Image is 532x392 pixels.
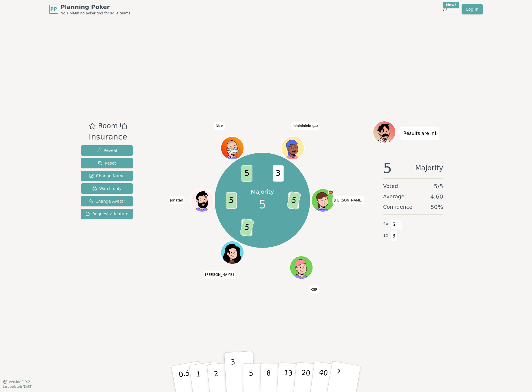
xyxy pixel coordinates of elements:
[430,193,443,201] span: 4.60
[98,160,116,166] span: Reset
[81,196,133,206] button: Change Avatar
[383,232,388,239] span: 1 x
[89,131,127,143] div: Insurance
[286,191,301,210] span: 5
[462,4,483,14] a: Log in
[391,231,397,241] span: 3
[81,183,133,194] button: Watch only
[383,182,398,190] span: Voted
[85,211,128,217] span: Request a feature
[168,196,185,204] span: Click to change your name
[226,192,237,209] span: 5
[231,358,237,389] p: 3
[440,4,450,14] button: New!
[259,196,266,213] span: 5
[282,137,304,159] button: Click to change your avatar
[61,3,130,11] span: Planning Poker
[89,121,96,131] button: Add as favourite
[383,193,404,201] span: Average
[434,182,443,190] span: 5 / 5
[328,189,334,195] span: Luisa is the host
[92,186,122,191] span: Watch only
[239,218,254,237] span: 5
[383,221,388,227] span: 4 x
[291,122,319,130] span: Click to change your name
[311,125,318,128] span: (you)
[9,380,30,384] span: Version 0.9.2
[61,11,130,16] span: No.1 planning poker tool for agile teams
[89,173,125,179] span: Change Name
[430,203,443,211] span: 80 %
[241,165,252,182] span: 5
[273,165,284,182] span: 3
[98,121,118,131] span: Room
[49,3,130,16] a: PPPlanning PokerNo.1 planning poker tool for agile teams
[81,171,133,181] button: Change Name
[81,145,133,156] button: Reveal
[415,161,443,175] span: Majority
[403,129,437,137] p: Results are in!
[309,286,319,294] span: Click to change your name
[50,6,57,13] span: PP
[89,198,125,204] span: Change Avatar
[251,188,274,196] p: Majority
[443,2,459,8] div: New!
[383,161,392,175] span: 5
[3,385,32,388] span: Last updated: [DATE]
[204,271,235,279] span: Click to change your name
[3,380,30,384] button: Version0.9.2
[81,158,133,168] button: Reset
[383,203,412,211] span: Confidence
[81,209,133,219] button: Request a feature
[391,220,397,229] span: 5
[97,148,117,153] span: Reveal
[214,122,225,130] span: Click to change your name
[332,196,364,204] span: Click to change your name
